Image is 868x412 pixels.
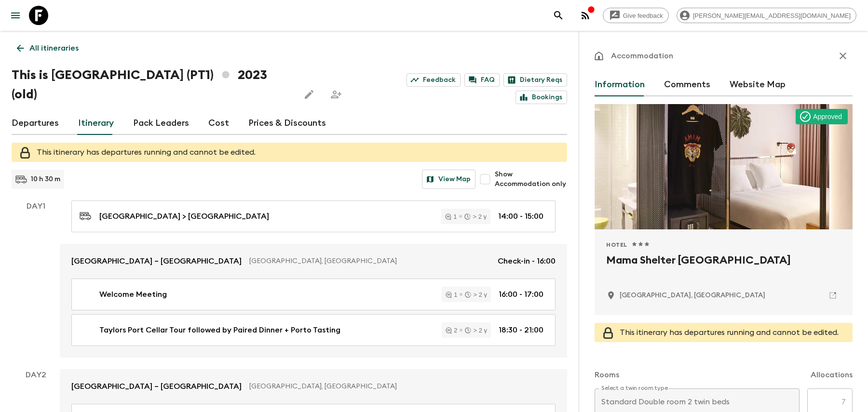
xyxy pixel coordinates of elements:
span: Show Accommodation only [495,170,567,189]
p: Day 2 [12,369,60,381]
p: [GEOGRAPHIC_DATA] > [GEOGRAPHIC_DATA] [99,211,269,222]
span: Share this itinerary [326,85,346,104]
div: 1 [446,292,457,298]
a: Bookings [515,91,567,104]
div: > 2 y [464,213,487,220]
span: Hotel [606,241,627,249]
h2: Mama Shelter [GEOGRAPHIC_DATA] [606,253,841,283]
p: 14:00 - 15:00 [498,211,543,222]
p: Allocations [811,369,853,381]
a: Cost [208,112,229,135]
p: All itineraries [29,42,79,54]
a: [GEOGRAPHIC_DATA] – [GEOGRAPHIC_DATA][GEOGRAPHIC_DATA], [GEOGRAPHIC_DATA]Check-in - 16:00 [60,244,567,279]
p: Rooms [595,369,619,381]
p: [GEOGRAPHIC_DATA] – [GEOGRAPHIC_DATA] [71,255,242,267]
button: Website Map [730,73,786,96]
span: This itinerary has departures running and cannot be edited. [620,329,839,336]
div: > 2 y [465,292,487,298]
p: 10 h 30 m [31,174,60,184]
p: Accommodation [611,50,673,62]
a: [GEOGRAPHIC_DATA] – [GEOGRAPHIC_DATA][GEOGRAPHIC_DATA], [GEOGRAPHIC_DATA] [60,369,567,404]
p: 16:00 - 17:00 [499,289,543,300]
p: [GEOGRAPHIC_DATA], [GEOGRAPHIC_DATA] [249,382,548,391]
p: 18:30 - 21:00 [499,324,543,336]
p: [GEOGRAPHIC_DATA], [GEOGRAPHIC_DATA] [249,256,490,266]
a: Give feedback [603,8,669,23]
div: Photo of Mama Shelter Lisboa [595,104,853,229]
button: Comments [664,73,710,96]
div: 1 [445,213,457,220]
span: [PERSON_NAME][EMAIL_ADDRESS][DOMAIN_NAME] [688,12,856,19]
label: Select a twin room type [601,384,668,392]
a: FAQ [464,73,500,87]
div: > 2 y [465,327,487,333]
div: [PERSON_NAME][EMAIL_ADDRESS][DOMAIN_NAME] [677,8,856,23]
a: Departures [12,112,59,135]
button: menu [6,6,25,25]
button: Information [595,73,645,96]
a: Itinerary [78,112,114,135]
a: Welcome Meeting1> 2 y16:00 - 17:00 [71,279,556,310]
p: Lisbon, Portugal [620,291,765,300]
p: [GEOGRAPHIC_DATA] – [GEOGRAPHIC_DATA] [71,381,242,392]
p: Day 1 [12,200,60,212]
button: Edit this itinerary [299,85,319,104]
button: search adventures [549,6,568,25]
a: Taylors Port Cellar Tour followed by Paired Dinner + Porto Tasting2> 2 y18:30 - 21:00 [71,314,556,346]
p: Approved [813,112,842,121]
a: Pack Leaders [133,112,189,135]
button: View Map [422,170,475,189]
div: 2 [446,327,457,333]
span: Give feedback [618,12,668,19]
p: Check-in - 16:00 [498,255,556,267]
p: Taylors Port Cellar Tour followed by Paired Dinner + Porto Tasting [99,324,340,336]
a: Dietary Reqs [503,73,567,87]
p: Welcome Meeting [99,289,167,300]
span: This itinerary has departures running and cannot be edited. [37,148,256,156]
a: Prices & Discounts [248,112,326,135]
a: Feedback [407,73,461,87]
a: [GEOGRAPHIC_DATA] > [GEOGRAPHIC_DATA]1> 2 y14:00 - 15:00 [71,200,556,232]
a: All itineraries [12,39,84,58]
h1: This is [GEOGRAPHIC_DATA] (PT1) 2023 (old) [12,66,292,104]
